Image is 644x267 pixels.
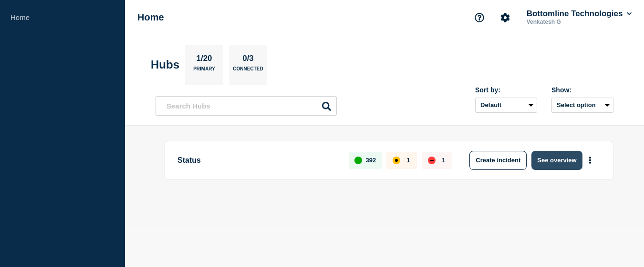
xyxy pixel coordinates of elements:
button: See overview [531,151,582,170]
p: Venkatesh G [525,19,624,25]
p: Connected [233,66,263,76]
button: Select option [551,98,613,113]
p: Primary [193,66,215,76]
p: 0/3 [239,54,258,66]
div: up [354,157,362,164]
button: Account settings [495,8,515,28]
p: 1 [406,157,410,164]
div: affected [393,157,400,164]
select: Sort by [475,98,537,113]
button: Bottomline Technologies [525,9,634,19]
p: 1/20 [193,54,216,66]
div: down [428,157,436,164]
p: 392 [366,157,376,164]
h2: Hubs [151,58,179,71]
div: Sort by: [475,86,537,94]
p: Status [177,151,338,170]
input: Search Hubs [156,96,337,116]
button: Create incident [469,151,527,170]
p: 1 [442,157,445,164]
button: Support [469,8,489,28]
h1: Home [137,12,164,23]
button: More actions [584,151,596,169]
div: Show: [551,86,613,94]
